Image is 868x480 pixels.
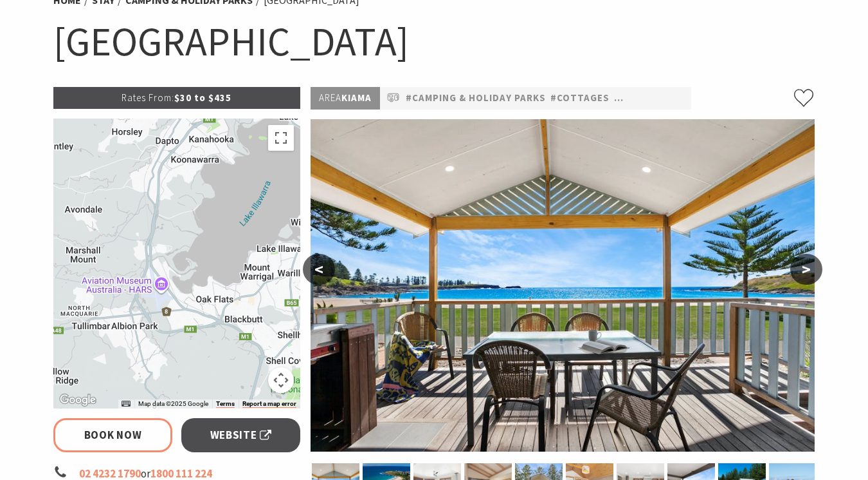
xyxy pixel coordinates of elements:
span: Area [319,91,341,104]
span: Map data ©2025 Google [138,400,208,407]
p: Kiama [311,87,380,110]
a: Open this area in Google Maps (opens a new window) [57,392,99,408]
a: Report a map error [242,400,296,408]
a: Terms (opens in new tab) [216,400,235,408]
button: < [303,254,335,285]
a: Book Now [53,418,172,452]
a: #Camping & Holiday Parks [406,90,546,106]
p: $30 to $435 [53,87,300,109]
a: #Pet Friendly [614,90,689,106]
img: Google [57,392,99,408]
h1: [GEOGRAPHIC_DATA] [53,15,815,68]
button: Map camera controls [268,367,294,393]
button: Toggle fullscreen view [268,125,294,151]
button: Keyboard shortcuts [122,399,131,408]
span: Website [210,427,272,444]
button: > [790,254,822,285]
a: #Cottages [550,90,610,106]
a: Website [181,418,300,452]
img: Kendalls on the Beach Holiday Park [311,119,815,452]
span: Rates From: [122,91,174,104]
